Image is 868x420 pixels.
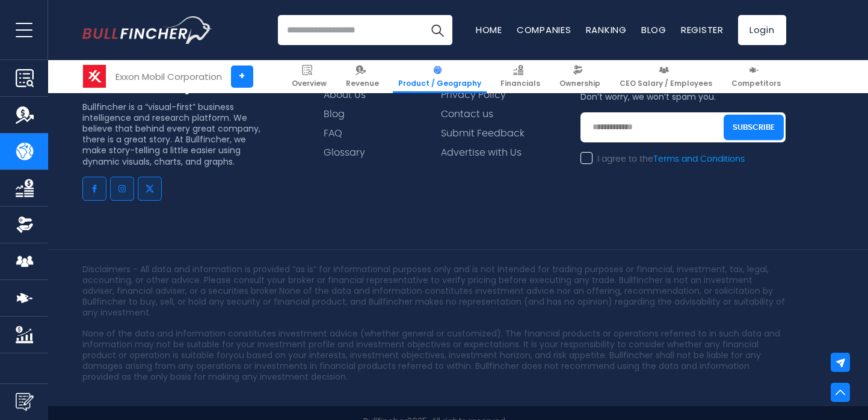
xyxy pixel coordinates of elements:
span: Ownership [559,79,600,88]
span: Product / Geography [398,79,481,88]
div: Exxon Mobil Corporation [115,70,222,84]
span: Overview [292,79,327,88]
label: I agree to the [580,154,745,165]
a: Product / Geography [393,60,487,93]
a: Ownership [554,60,606,93]
p: None of the data and information constitutes investment advice (whether general or customized). T... [82,328,786,383]
a: Revenue [340,60,384,93]
a: Competitors [726,60,786,93]
span: Competitors [731,79,781,88]
a: Contact us [441,109,493,120]
a: Home [476,23,502,36]
img: Bullfincher logo [82,16,212,44]
span: Financials [500,79,540,88]
span: CEO Salary / Employees [620,79,712,88]
img: Ownership [16,216,34,234]
a: CEO Salary / Employees [614,60,718,93]
a: Terms and Conditions [653,155,745,163]
iframe: reCAPTCHA [580,172,763,219]
button: Subscribe [724,114,784,140]
a: Privacy Policy [441,90,506,101]
p: Disclaimers - All data and information is provided “as is” for informational purposes only and is... [82,264,786,318]
a: Go to homepage [82,16,212,44]
a: Go to facebook [82,177,106,201]
a: Go to twitter [138,177,162,201]
a: Glossary [324,147,365,159]
a: Blog [324,109,345,120]
a: Register [681,23,724,36]
button: Search [422,15,452,45]
a: Advertise with Us [441,147,522,159]
a: Financials [495,60,546,93]
a: Go to instagram [110,177,134,201]
a: Submit Feedback [441,128,525,139]
a: About Us [324,90,366,101]
a: Blog [641,23,666,36]
p: Don’t worry, we won’t spam you. [580,91,786,102]
a: Login [738,15,786,45]
a: FAQ [324,128,342,139]
a: Overview [286,60,332,93]
a: + [231,65,253,88]
span: Revenue [346,79,379,88]
a: Ranking [586,23,627,36]
p: Bullfincher is a “visual-first” business intelligence and research platform. We believe that behi... [82,102,265,167]
img: XOM logo [83,65,106,88]
a: Companies [517,23,571,36]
